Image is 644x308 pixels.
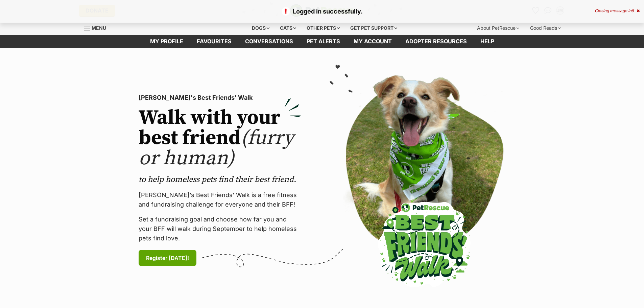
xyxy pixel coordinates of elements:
[399,35,474,48] a: Adopter resources
[139,190,301,209] p: [PERSON_NAME]’s Best Friends' Walk is a free fitness and fundraising challenge for everyone and t...
[238,35,300,48] a: conversations
[302,21,344,35] div: Other pets
[92,25,106,31] span: Menu
[84,21,111,33] a: Menu
[190,35,238,48] a: Favourites
[139,93,301,102] p: [PERSON_NAME]'s Best Friends' Walk
[139,174,301,185] p: to help homeless pets find their best friend.
[474,35,501,48] a: Help
[345,21,402,35] div: Get pet support
[146,254,189,262] span: Register [DATE]!
[143,35,190,48] a: My profile
[139,250,196,266] a: Register [DATE]!
[139,108,301,169] h2: Walk with your best friend
[139,215,301,243] p: Set a fundraising goal and choose how far you and your BFF will walk during September to help hom...
[525,21,566,35] div: Good Reads
[139,125,294,171] span: (furry or human)
[472,21,524,35] div: About PetRescue
[247,21,274,35] div: Dogs
[275,21,301,35] div: Cats
[347,35,399,48] a: My account
[300,35,347,48] a: Pet alerts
